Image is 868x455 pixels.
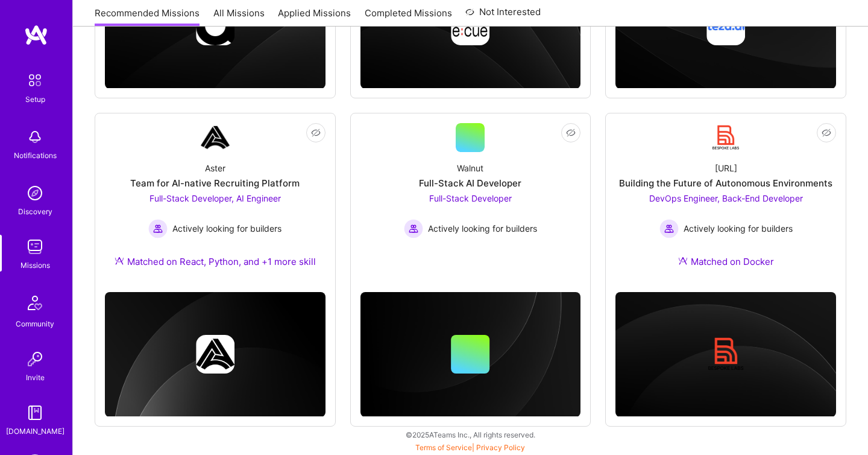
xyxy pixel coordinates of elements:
div: Setup [25,93,45,106]
a: Recommended Missions [95,7,200,27]
img: Company Logo [711,123,740,152]
a: Completed Missions [365,7,452,27]
img: Company logo [196,335,234,374]
div: Invite [26,371,45,384]
span: DevOps Engineer, Back-End Developer [649,193,803,203]
img: teamwork [23,235,47,259]
img: Ateam Purple Icon [678,256,688,266]
img: Company Logo [201,123,230,152]
i: icon EyeClosed [566,128,576,138]
img: Community [20,288,49,317]
img: Ateam Purple Icon [115,256,124,266]
img: Actively looking for builders [404,219,423,238]
img: Invite [23,347,47,371]
a: Company LogoAsterTeam for AI-native Recruiting PlatformFull-Stack Developer, AI Engineer Actively... [105,123,325,282]
a: Applied Missions [278,7,351,27]
i: icon EyeClosed [311,128,321,138]
i: icon EyeClosed [822,128,831,138]
span: Actively looking for builders [684,222,793,235]
div: Notifications [14,149,57,162]
a: WalnutFull-Stack AI DeveloperFull-Stack Developer Actively looking for buildersActively looking f... [360,123,581,265]
div: Community [16,317,54,330]
div: Missions [20,259,50,272]
span: | [415,443,525,452]
a: Company Logo[URL]Building the Future of Autonomous EnvironmentsDevOps Engineer, Back-End Develope... [615,123,836,282]
a: Privacy Policy [476,443,525,452]
div: [URL] [715,162,737,174]
a: Not Interested [465,5,541,27]
div: © 2025 ATeams Inc., All rights reserved. [72,419,868,450]
span: Full-Stack Developer [429,193,512,203]
span: Actively looking for builders [428,222,537,235]
div: Matched on React, Python, and +1 more skill [115,255,316,268]
div: [DOMAIN_NAME] [6,425,64,437]
img: discovery [23,181,47,205]
img: cover [360,292,581,417]
img: bell [23,125,47,149]
div: Aster [205,162,225,174]
div: Full-Stack AI Developer [419,177,521,189]
div: Matched on Docker [678,255,774,268]
img: Actively looking for builders [659,219,679,238]
div: Team for AI-native Recruiting Platform [130,177,300,189]
span: Actively looking for builders [172,222,281,235]
img: Company logo [706,335,745,374]
img: cover [615,292,836,417]
img: guide book [23,401,47,425]
img: setup [22,68,48,93]
a: Terms of Service [415,443,472,452]
span: Full-Stack Developer, AI Engineer [149,193,281,203]
img: logo [24,24,48,46]
div: Building the Future of Autonomous Environments [619,177,832,189]
div: Discovery [18,205,52,218]
img: Actively looking for builders [148,219,168,238]
img: cover [105,292,325,417]
div: Walnut [457,162,483,174]
a: All Missions [213,7,265,27]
